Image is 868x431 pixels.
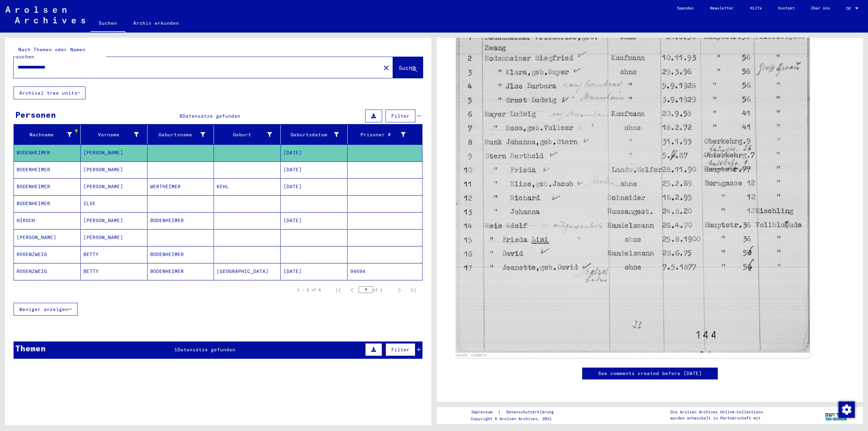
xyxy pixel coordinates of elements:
button: Suche [393,57,423,78]
span: Weniger anzeigen [19,306,68,312]
mat-cell: BODENHEIMER [147,246,214,263]
div: Vorname [83,129,147,140]
img: Change consent [839,401,855,418]
mat-cell: BODENHEIMER [14,178,81,195]
a: See comments created before [DATE] [598,370,702,377]
div: Geburtsname [150,129,214,140]
span: Filter [391,113,410,119]
a: DocID: 11208171 [457,353,487,357]
a: Archiv erkunden [125,15,187,31]
mat-label: Nach Themen oder Namen suchen [16,46,85,60]
img: yv_logo.png [824,407,849,424]
div: Geburt‏ [217,131,272,138]
mat-header-cell: Vorname [81,125,147,144]
mat-cell: ROSENZWEIG [14,246,81,263]
button: Filter [386,343,415,356]
mat-cell: ROSENZWEIG [14,263,81,280]
mat-header-cell: Geburt‏ [214,125,281,144]
mat-cell: BODENHEIMER [14,161,81,178]
div: Geburtsdatum [283,131,339,138]
p: wurden entwickelt in Partnerschaft mit [670,415,763,421]
button: Archival tree units [14,86,85,99]
div: Personen [15,109,56,121]
mat-cell: [PERSON_NAME] [81,229,147,246]
mat-cell: ILSE [81,195,147,212]
mat-cell: KEHL [214,178,281,195]
mat-cell: [DATE] [281,212,348,229]
button: Previous page [345,283,359,297]
p: Die Arolsen Archives Online-Collections [670,409,763,415]
div: Geburt‏ [217,129,280,140]
div: Nachname [17,131,72,138]
div: Prisoner # [350,131,406,138]
mat-header-cell: Geburtsdatum [281,125,348,144]
div: Geburtsname [150,131,205,138]
span: Datensätze gefunden [182,113,240,119]
button: Next page [393,283,406,297]
span: Filter [391,347,410,353]
div: Geburtsdatum [283,129,347,140]
mat-cell: BODENHEIMER [14,195,81,212]
mat-cell: WERTHEIMER [147,178,214,195]
mat-cell: BODENHEIMER [147,212,214,229]
mat-cell: BODENHEIMER [14,144,81,161]
button: Weniger anzeigen [14,303,78,316]
mat-header-cell: Nachname [14,125,81,144]
span: Suche [399,64,416,71]
div: Change consent [838,401,854,417]
mat-cell: [PERSON_NAME] [81,212,147,229]
button: Last page [406,283,420,297]
mat-cell: [PERSON_NAME] [81,178,147,195]
span: 8 [179,113,182,119]
mat-cell: BETTY [81,246,147,263]
div: 1 – 8 of 8 [297,287,321,293]
mat-cell: BODENHEIMER [147,263,214,280]
mat-icon: close [382,64,390,72]
mat-cell: [DATE] [281,178,348,195]
a: Suchen [91,15,125,33]
div: Vorname [83,131,139,138]
div: Nachname [17,129,80,140]
div: of 1 [359,287,393,293]
mat-cell: 94694 [348,263,422,280]
img: Arolsen_neg.svg [5,6,85,23]
mat-cell: [DATE] [281,263,348,280]
mat-cell: BETTY [81,263,147,280]
span: 1 [174,347,177,353]
span: Datensätze gefunden [177,347,235,353]
mat-select-trigger: DE [846,6,851,11]
mat-cell: HIRSCH [14,212,81,229]
div: | [471,409,562,416]
mat-cell: [PERSON_NAME] [14,229,81,246]
mat-cell: [DATE] [281,161,348,178]
button: First page [332,283,345,297]
a: Datenschutzerklärung [501,409,562,416]
mat-cell: [PERSON_NAME] [81,144,147,161]
div: Prisoner # [350,129,414,140]
p: Copyright © Arolsen Archives, 2021 [471,416,562,422]
mat-cell: [DATE] [281,144,348,161]
button: Filter [386,110,415,122]
mat-header-cell: Prisoner # [348,125,422,144]
div: Themen [15,342,46,354]
a: Impressum [471,409,498,416]
button: Clear [379,61,393,74]
mat-cell: [GEOGRAPHIC_DATA] [214,263,281,280]
mat-cell: [PERSON_NAME] [81,161,147,178]
mat-header-cell: Geburtsname [147,125,214,144]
